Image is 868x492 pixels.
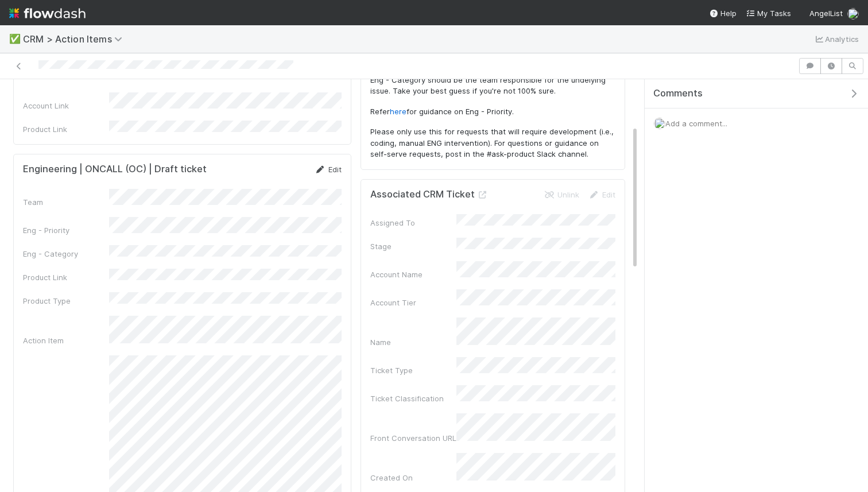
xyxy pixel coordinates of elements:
[23,272,109,283] div: Product Link
[370,432,456,444] div: Front Conversation URL
[370,472,456,483] div: Created On
[588,190,615,199] a: Edit
[370,217,456,228] div: Assigned To
[709,7,737,19] div: Help
[23,100,109,111] div: Account Link
[23,33,128,45] span: CRM > Action Items
[370,241,456,252] div: Stage
[9,34,21,44] span: ✅
[370,336,456,348] div: Name
[544,190,579,199] a: Unlink
[9,3,86,23] img: logo-inverted-e16ddd16eac7371096b0.svg
[23,164,207,175] h5: Engineering | ONCALL (OC) | Draft ticket
[847,8,859,20] img: avatar_d2b43477-63dc-4e62-be5b-6fdd450c05a1.png
[23,123,109,135] div: Product Link
[370,297,456,308] div: Account Tier
[370,126,615,160] p: Please only use this for requests that will require development (i.e., coding, manual ENG interve...
[370,365,456,376] div: Ticket Type
[653,88,703,99] span: Comments
[23,335,109,346] div: Action Item
[23,224,109,236] div: Eng - Priority
[390,107,406,116] a: here
[370,393,456,404] div: Ticket Classification
[23,295,109,307] div: Product Type
[23,248,109,259] div: Eng - Category
[654,118,665,129] img: avatar_d2b43477-63dc-4e62-be5b-6fdd450c05a1.png
[370,189,489,200] h5: Associated CRM Ticket
[370,269,456,280] div: Account Name
[809,9,843,18] span: AngelList
[665,119,727,128] span: Add a comment...
[370,106,615,118] p: Refer for guidance on Eng - Priority.
[746,7,791,19] a: My Tasks
[370,75,615,97] p: Eng - Category should be the team responsible for the undelying issue. Take your best guess if yo...
[315,165,342,174] a: Edit
[23,196,109,208] div: Team
[746,9,791,18] span: My Tasks
[813,32,859,46] a: Analytics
